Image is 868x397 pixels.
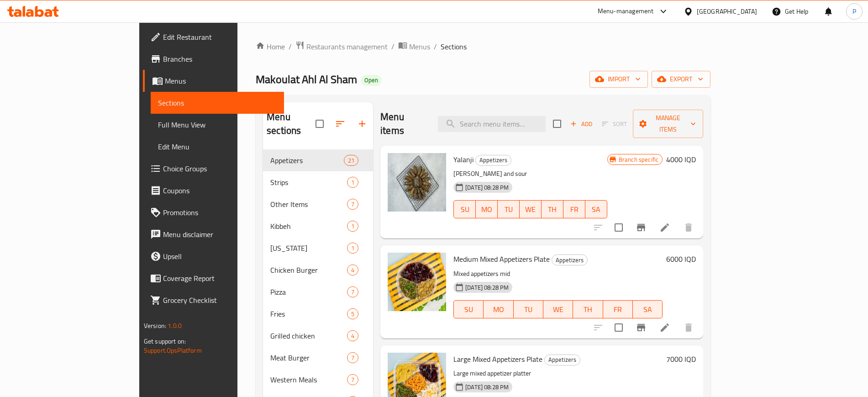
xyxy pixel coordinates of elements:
[158,119,277,130] span: Full Menu View
[567,117,596,131] button: Add
[163,229,277,240] span: Menu disclaimer
[666,353,696,365] h6: 7000 IQD
[347,200,358,209] span: 7
[453,153,473,166] span: Yalanji
[361,75,382,86] div: Open
[151,114,284,136] a: Full Menu View
[270,243,347,254] div: Kentucky
[270,330,347,341] div: Grilled chicken
[678,317,700,339] button: delete
[678,217,700,238] button: delete
[347,243,358,254] div: items
[659,222,670,233] a: Edit menu item
[388,153,446,212] img: Yalanji
[630,217,652,238] button: Branch-specific-item
[163,185,277,196] span: Coupons
[453,252,550,266] span: Medium Mixed Appetizers Plate
[143,201,284,223] a: Promotions
[270,265,347,275] span: Chicken Burger
[144,344,202,356] a: Support.OpsPlatform
[347,265,358,275] div: items
[542,200,563,218] button: TH
[270,374,347,385] span: Western Meals
[563,200,585,218] button: FR
[295,41,388,53] a: Restaurants management
[520,200,542,218] button: WE
[270,155,344,166] span: Appetizers
[347,199,358,210] div: items
[263,171,373,193] div: Strips1
[347,178,358,187] span: 1
[163,32,277,42] span: Edit Restaurant
[263,215,373,237] div: Kibbeh1
[577,303,599,316] span: TH
[344,155,358,166] div: items
[163,53,277,64] span: Branches
[514,300,543,318] button: TU
[270,243,347,254] span: [US_STATE]
[163,163,277,174] span: Choice Groups
[270,308,347,319] span: Fries
[263,303,373,325] div: Fries5
[453,168,607,180] p: [PERSON_NAME] and sour
[434,41,437,52] li: /
[347,352,358,363] div: items
[633,110,703,138] button: Manage items
[158,97,277,108] span: Sections
[462,383,512,392] span: [DATE] 08:28 PM
[547,114,567,133] span: Select section
[552,254,588,265] div: Appetizers
[347,308,358,319] div: items
[388,253,446,311] img: Medium Mixed Appetizers Plate
[347,221,358,232] div: items
[476,155,511,165] span: Appetizers
[347,177,358,188] div: items
[609,218,628,237] span: Select to update
[573,300,603,318] button: TH
[344,156,358,165] span: 21
[347,310,358,318] span: 5
[347,286,358,297] div: items
[143,289,284,311] a: Grocery Checklist
[453,368,663,379] p: Large mixed appetizer platter
[398,41,430,53] a: Menus
[347,330,358,341] div: items
[597,74,641,85] span: import
[163,251,277,262] span: Upsell
[659,322,670,333] a: Edit menu item
[589,203,604,216] span: SA
[143,223,284,245] a: Menu disclaimer
[263,237,373,259] div: [US_STATE]1
[143,245,284,267] a: Upsell
[607,303,629,316] span: FR
[598,6,654,17] div: Menu-management
[543,300,573,318] button: WE
[637,303,659,316] span: SA
[351,113,373,135] button: Add section
[144,320,166,332] span: Version:
[391,41,395,52] li: /
[453,200,476,218] button: SU
[329,113,351,135] span: Sort sections
[270,352,347,363] span: Meat Burger
[458,203,472,216] span: SU
[347,332,358,340] span: 4
[347,266,358,275] span: 4
[498,200,520,218] button: TU
[143,180,284,201] a: Coupons
[523,203,538,216] span: WE
[585,200,607,218] button: SA
[652,71,710,88] button: export
[615,155,662,164] span: Branch specific
[609,318,628,337] span: Select to update
[163,207,277,218] span: Promotions
[517,303,540,316] span: TU
[263,369,373,391] div: Western Meals7
[567,203,582,216] span: FR
[270,199,347,210] div: Other Items
[263,149,373,171] div: Appetizers21
[143,158,284,180] a: Choice Groups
